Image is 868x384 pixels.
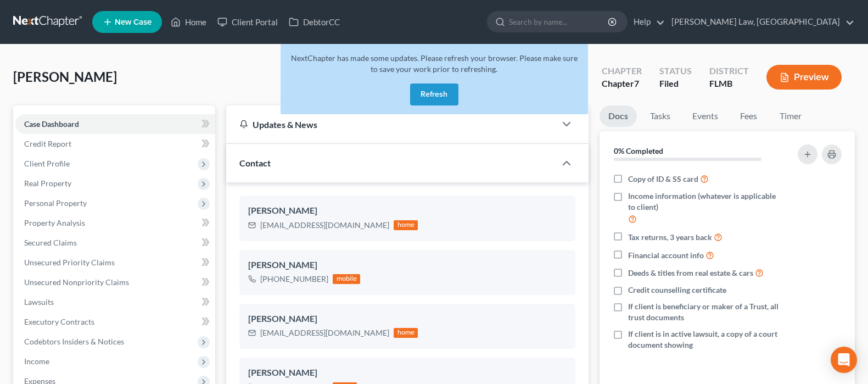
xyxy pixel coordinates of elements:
[731,105,766,127] a: Fees
[831,347,857,373] div: Open Intercom Messenger
[628,268,753,279] span: Deeds & titles from real estate & cars
[260,327,389,338] div: [EMAIL_ADDRESS][DOMAIN_NAME]
[24,337,124,346] span: Codebtors Insiders & Notices
[614,146,663,155] strong: 0% Completed
[239,119,542,130] div: Updates & News
[628,12,665,32] a: Help
[15,114,215,134] a: Case Dashboard
[628,301,782,323] span: If client is beneficiary or maker of a Trust, all trust documents
[666,12,854,32] a: [PERSON_NAME] Law, [GEOGRAPHIC_DATA]
[602,77,642,90] div: Chapter
[15,292,215,312] a: Lawsuits
[212,12,283,32] a: Client Portal
[394,328,418,338] div: home
[24,238,77,247] span: Secured Claims
[260,220,389,231] div: [EMAIL_ADDRESS][DOMAIN_NAME]
[291,53,578,74] span: NextChapter has made some updates. Please refresh your browser. Please make sure to save your wor...
[24,139,71,148] span: Credit Report
[260,274,328,285] div: [PHONE_NUMBER]
[628,191,782,213] span: Income information (whatever is applicable to client)
[659,77,692,90] div: Filed
[15,272,215,292] a: Unsecured Nonpriority Claims
[628,174,698,185] span: Copy of ID & SS card
[628,285,726,296] span: Credit counselling certificate
[24,218,85,227] span: Property Analysis
[634,78,639,88] span: 7
[24,119,79,129] span: Case Dashboard
[15,134,215,154] a: Credit Report
[684,105,727,127] a: Events
[248,366,566,380] div: [PERSON_NAME]
[165,12,212,32] a: Home
[239,158,271,168] span: Contact
[24,277,129,287] span: Unsecured Nonpriority Claims
[771,105,810,127] a: Timer
[15,312,215,332] a: Executory Contracts
[248,259,566,272] div: [PERSON_NAME]
[24,317,94,326] span: Executory Contracts
[709,65,749,77] div: District
[394,220,418,230] div: home
[628,232,712,243] span: Tax returns, 3 years back
[248,204,566,218] div: [PERSON_NAME]
[410,84,458,105] button: Refresh
[766,65,842,90] button: Preview
[15,213,215,233] a: Property Analysis
[628,250,704,261] span: Financial account info
[24,179,71,188] span: Real Property
[15,233,215,253] a: Secured Claims
[13,69,117,85] span: [PERSON_NAME]
[24,258,115,267] span: Unsecured Priority Claims
[283,12,345,32] a: DebtorCC
[115,18,152,26] span: New Case
[641,105,679,127] a: Tasks
[24,198,87,208] span: Personal Property
[509,12,609,32] input: Search by name...
[333,274,360,284] div: mobile
[709,77,749,90] div: FLMB
[600,105,637,127] a: Docs
[24,159,70,168] span: Client Profile
[15,253,215,272] a: Unsecured Priority Claims
[24,297,54,307] span: Lawsuits
[628,329,782,350] span: If client is in active lawsuit, a copy of a court document showing
[24,357,49,366] span: Income
[659,65,692,77] div: Status
[248,313,566,326] div: [PERSON_NAME]
[602,65,642,77] div: Chapter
